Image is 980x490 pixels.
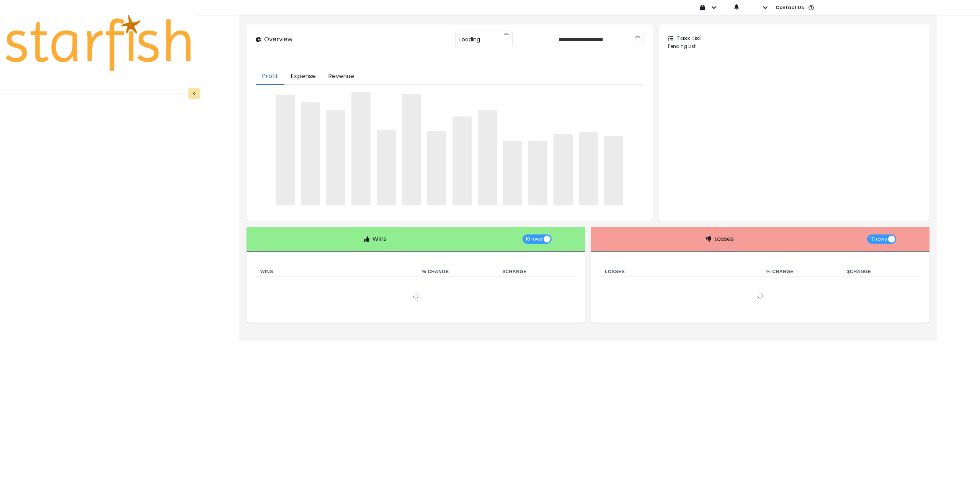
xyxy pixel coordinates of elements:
[668,43,920,50] p: Pending List
[284,69,322,85] button: Expense
[714,234,734,244] p: Losses
[322,69,360,85] button: Revenue
[459,31,480,48] span: Loading
[326,110,345,206] span: ‌
[452,116,472,205] span: ‌
[402,94,421,206] span: ‌
[427,131,446,206] span: ‌
[416,267,497,277] th: % Change
[760,267,841,277] th: % Change
[676,34,702,43] p: Task List
[377,130,396,206] span: ‌
[870,234,887,244] span: 10 rows
[351,92,371,205] span: ‌
[528,141,547,205] span: ‌
[497,267,577,277] th: $ Change
[841,267,922,277] th: $ Change
[478,110,497,205] span: ‌
[503,141,522,205] span: ‌
[256,69,284,85] button: Profit
[599,267,760,277] th: Losses
[264,35,292,44] p: Overview
[604,136,623,206] span: ‌
[372,234,387,244] p: Wins
[579,132,598,206] span: ‌
[554,134,573,205] span: ‌
[254,267,416,277] th: Wins
[526,234,542,244] span: 10 rows
[276,95,295,206] span: ‌
[301,102,320,205] span: ‌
